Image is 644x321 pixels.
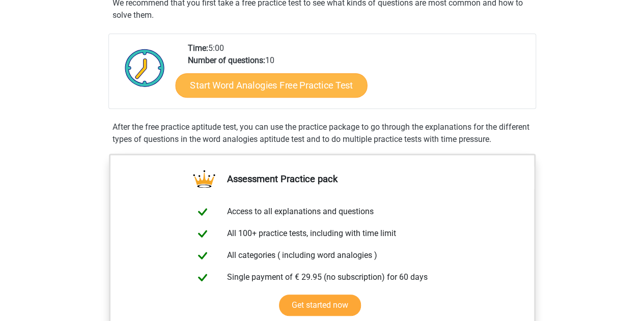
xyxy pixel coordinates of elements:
[279,295,361,316] a: Get started now
[108,121,536,145] div: After the free practice aptitude test, you can use the practice package to go through the explana...
[175,73,367,97] a: Start Word Analogies Free Practice Test
[188,55,265,65] b: Number of questions:
[188,43,208,53] b: Time:
[119,42,171,93] img: Clock
[180,42,535,108] div: 5:00 10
